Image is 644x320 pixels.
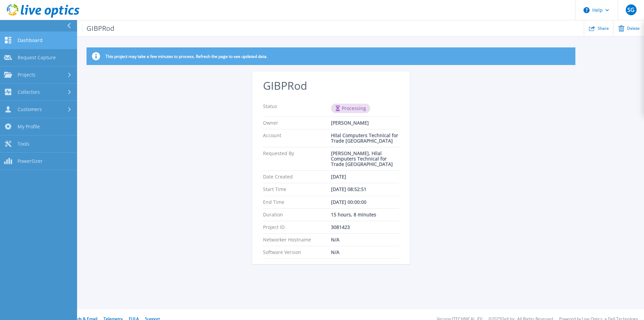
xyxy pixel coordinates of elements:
p: Requested By [263,151,331,167]
span: SG [627,7,635,13]
div: 15 hours, 8 minutes [331,212,399,217]
p: Duration [263,212,331,217]
p: Project ID [263,225,331,230]
p: Status [263,104,331,113]
p: Start Time [263,187,331,192]
p: Software Version [263,250,331,255]
div: [PERSON_NAME] [331,120,399,126]
div: 3081423 [331,225,399,230]
h2: GIBPRod [263,80,399,92]
span: My Profile [18,124,40,130]
span: Projects [18,72,35,78]
p: End Time [263,199,331,205]
div: [DATE] 00:00:00 [331,199,399,205]
div: N/A [331,250,399,255]
div: N/A [331,237,399,242]
p: Networker Hostname [263,237,331,242]
span: Collectors [18,89,40,95]
span: Request Capture [18,55,56,61]
div: [DATE] [331,174,399,179]
p: Owner [263,120,331,126]
div: [PERSON_NAME], Hilal Computers Technical for Trade [GEOGRAPHIC_DATA] [331,151,399,167]
span: Share [598,26,609,30]
span: Customers [18,106,42,112]
span: PowerSizer [18,158,43,164]
span: Delete [627,26,640,30]
div: Hilal Computers Technical for Trade [GEOGRAPHIC_DATA] [331,133,399,144]
p: Account [263,133,331,144]
p: Date Created [263,174,331,179]
span: Tools [18,141,29,147]
span: Dashboard [18,37,43,43]
div: Processing [331,104,370,113]
div: [DATE] 08:52:51 [331,187,399,192]
span: GIBPRod [82,24,115,32]
p: This project may take a few minutes to process. Refresh the page to see updated data. [105,54,267,59]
